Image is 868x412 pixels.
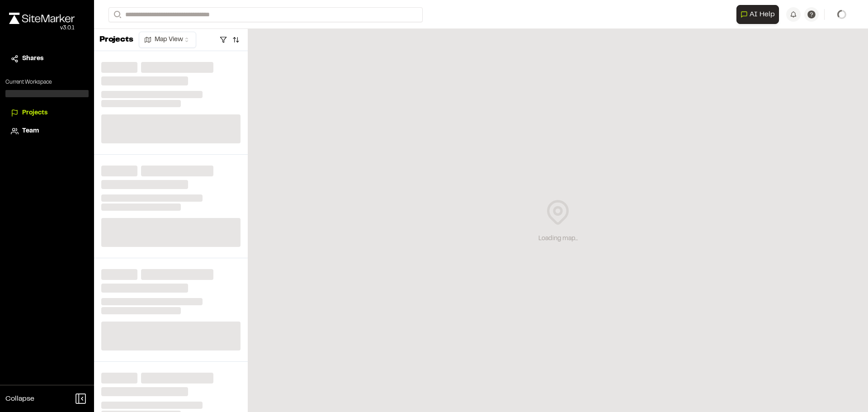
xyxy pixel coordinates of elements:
[99,34,133,46] p: Projects
[11,54,83,64] a: Shares
[736,5,779,24] button: Open AI Assistant
[736,5,783,24] div: Open AI Assistant
[5,393,34,404] span: Collapse
[750,9,775,20] span: AI Help
[108,7,125,22] button: Search
[538,234,578,244] div: Loading map...
[22,126,39,136] span: Team
[9,24,75,32] div: Oh geez...please don't...
[22,54,43,64] span: Shares
[9,13,75,24] img: rebrand.png
[22,108,47,118] span: Projects
[11,126,83,136] a: Team
[11,108,83,118] a: Projects
[5,78,89,86] p: Current Workspace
